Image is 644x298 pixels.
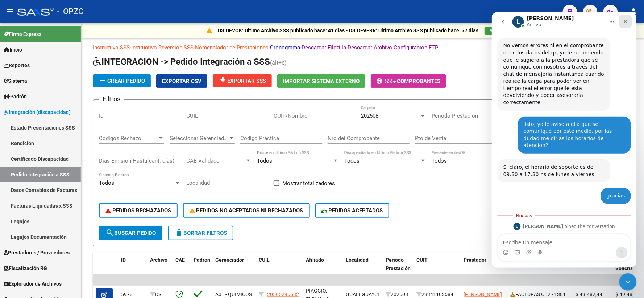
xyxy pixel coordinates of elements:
[303,252,343,284] datatable-header-cell: Afiliado
[219,76,227,85] mat-icon: file_download
[121,257,126,263] span: ID
[131,44,194,51] a: Instructivo Reversión SSS
[186,158,245,164] span: CAE Validado
[616,291,643,297] span: $ 49.482,44
[315,203,390,218] button: PEDIDOS ACEPTADOS
[105,230,156,236] span: Buscar Pedido
[215,257,244,263] span: Gerenciador
[464,257,486,263] span: Prestador
[99,78,145,84] span: Crear Pedido
[183,203,310,218] button: PEDIDOS NO ACEPTADOS NI RECHAZADOS
[105,228,114,237] mat-icon: search
[302,44,346,51] a: Descargar Filezilla
[492,12,637,268] iframe: Intercom live chat
[162,78,201,85] span: Exportar CSV
[218,26,479,34] p: DS.DEVOK: Último Archivo SSS publicado hace: 41 días - DS.DEVERR: Último Archivo SSS publicado ha...
[386,257,411,271] span: Período Prestación
[57,4,83,20] span: - OPZC
[99,135,158,142] span: Codigos Rechazo
[283,78,360,85] span: Importar Sistema Externo
[99,180,114,186] span: Todos
[99,94,124,104] h3: Filtros
[256,252,303,284] datatable-header-cell: CUIL
[322,207,383,214] span: PEDIDOS ACEPTADOS
[346,291,385,297] span: GUALEGUAYCHU
[190,207,303,214] span: PEDIDOS NO ACEPTADOS NI RECHAZADOS
[630,7,638,16] mat-icon: person
[191,252,212,284] datatable-header-cell: Padrón
[99,203,178,218] button: PEDIDOS RECHAZADOS
[156,74,207,88] button: Exportar CSV
[259,257,270,263] span: CUIL
[344,158,360,164] span: Todos
[173,252,191,284] datatable-header-cell: CAE
[616,257,639,271] span: Importe Solicitado
[168,226,233,240] button: Borrar Filtros
[215,291,252,297] span: A01 - QUIMICOS
[4,46,22,54] span: Inicio
[383,252,414,284] datatable-header-cell: Período Prestación
[175,257,185,263] span: CAE
[306,257,324,263] span: Afiliado
[99,76,107,85] mat-icon: add
[416,257,428,263] span: CUIT
[573,252,613,284] datatable-header-cell: Importe Cpbt.
[397,78,440,85] span: Comprobantes
[93,44,130,51] a: Instructivo SSS
[93,57,270,67] span: INTEGRACION -> Pedido Integración a SSS
[4,108,71,116] span: Integración (discapacidad)
[212,252,256,284] datatable-header-cell: Gerenciador
[377,78,397,85] span: -
[4,93,27,101] span: Padrón
[576,291,603,297] span: $ 49.482,44
[432,113,490,119] span: Periodo Prestacion
[147,252,173,284] datatable-header-cell: Archivo
[4,77,27,85] span: Sistema
[6,7,14,16] mat-icon: menu
[99,226,162,240] button: Buscar Pedido
[93,74,151,87] button: Crear Pedido
[432,158,447,164] span: Todos
[150,257,167,263] span: Archivo
[105,207,171,214] span: PEDIDOS RECHAZADOS
[194,257,210,263] span: Padrón
[93,44,632,52] p: - - - - -
[414,252,461,284] datatable-header-cell: CUIT
[257,158,272,164] span: Todos
[348,44,438,51] a: Descargar Archivo Configuración FTP
[175,230,227,236] span: Borrar Filtros
[267,291,299,297] span: 20565296532
[219,78,266,84] span: Exportar SSS
[343,252,383,284] datatable-header-cell: Localidad
[619,273,637,291] iframe: Intercom live chat
[4,280,62,288] span: Explorador de Archivos
[270,44,300,51] a: Cronograma
[213,74,272,87] button: Exportar SSS
[361,113,378,119] span: 202508
[270,59,287,66] span: (alt+e)
[4,61,30,69] span: Reportes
